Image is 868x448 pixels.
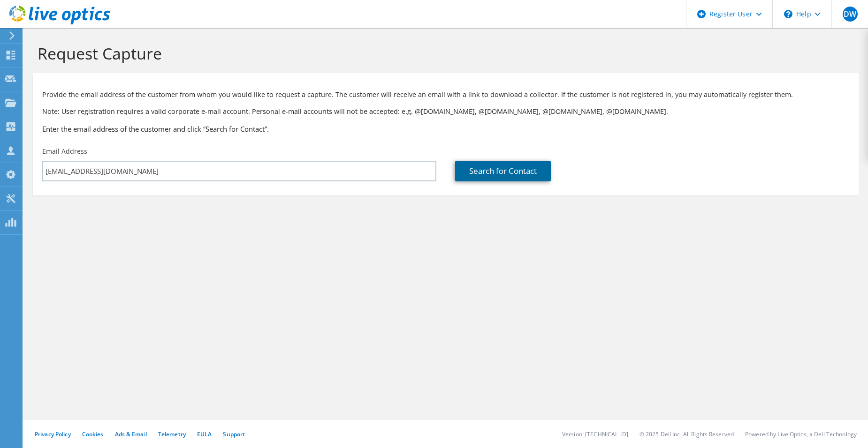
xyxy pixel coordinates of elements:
[115,430,147,438] a: Ads & Email
[42,124,849,134] h3: Enter the email address of the customer and click “Search for Contact”.
[158,430,186,438] a: Telemetry
[784,10,792,18] svg: \n
[843,7,858,22] span: DW
[42,90,849,100] p: Provide the email address of the customer from whom you would like to request a capture. The cust...
[640,430,734,438] li: © 2025 Dell Inc. All Rights Reserved
[42,106,849,117] p: Note: User registration requires a valid corporate e-mail account. Personal e-mail accounts will ...
[35,430,71,438] a: Privacy Policy
[82,430,104,438] a: Cookies
[745,430,857,438] li: Powered by Live Optics, a Dell Technology
[455,161,551,181] a: Search for Contact
[562,430,628,438] li: Version: [TECHNICAL_ID]
[38,44,849,63] h1: Request Capture
[197,430,212,438] a: EULA
[42,147,87,156] label: Email Address
[223,430,245,438] a: Support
